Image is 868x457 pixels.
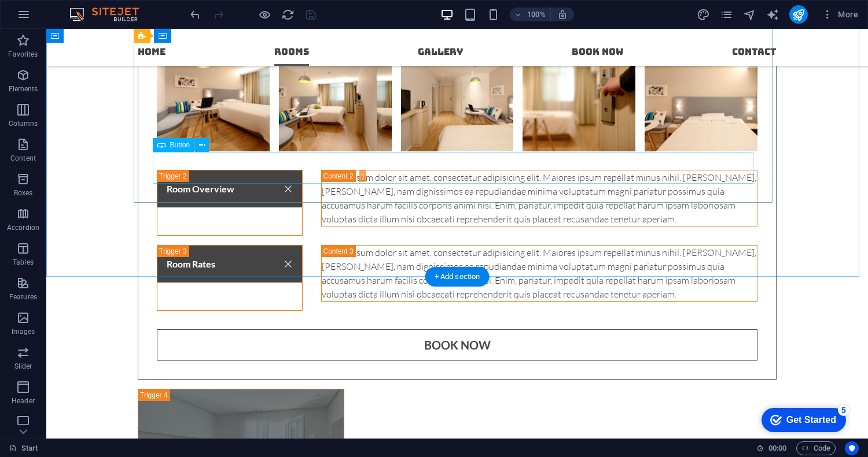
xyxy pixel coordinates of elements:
p: Tables [13,258,34,267]
p: Images [12,327,35,336]
button: design [697,8,711,21]
button: Usercentrics [845,441,859,455]
p: Accordion [7,223,39,232]
span: Button [170,142,190,148]
span: 00 00 [768,441,786,455]
button: More [817,5,863,24]
button: pages [720,8,734,21]
span: More [822,9,858,20]
button: undo [188,8,202,21]
p: Columns [9,119,38,128]
i: Design (Ctrl+Alt+Y) [697,8,710,21]
button: navigator [743,8,757,21]
a: Click to cancel selection. Double-click to open Pages [9,441,38,455]
button: publish [789,5,808,24]
button: reload [281,8,295,21]
iframe: To enrich screen reader interactions, please activate Accessibility in Grammarly extension settings [46,29,868,439]
button: Code [796,441,836,455]
h6: Session time [756,441,787,455]
p: Favorites [8,50,38,59]
i: Pages (Ctrl+Alt+S) [720,8,733,21]
span: : [777,444,778,452]
h6: 100% [527,8,546,21]
button: Click here to leave preview mode and continue editing [258,8,271,21]
p: Header [12,396,35,406]
i: Reload page [281,8,295,21]
iframe: To enrich screen reader interactions, please activate Accessibility in Grammarly extension settings [752,402,851,437]
button: text_generator [766,8,780,21]
p: Features [9,292,37,302]
i: Navigator [743,8,756,21]
p: Content [10,154,36,163]
img: Editor Logo [67,8,153,21]
div: + Add section [425,267,490,287]
i: Publish [792,8,805,21]
p: Boxes [14,188,33,198]
span: Code [801,441,830,455]
button: 100% [510,8,551,21]
p: Elements [9,84,38,94]
i: Undo: Edit headline (Ctrl+Z) [189,8,202,21]
p: Slider [14,362,32,371]
i: AI Writer [766,8,779,21]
